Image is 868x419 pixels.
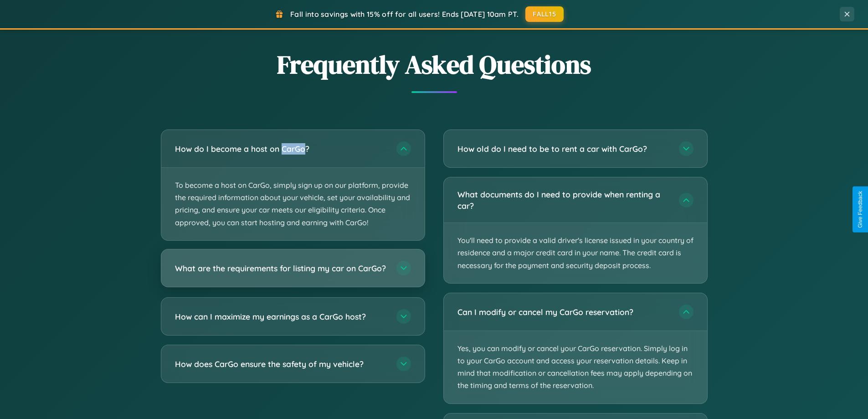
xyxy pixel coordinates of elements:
[161,168,425,240] p: To become a host on CarGo, simply sign up on our platform, provide the required information about...
[525,6,564,22] button: FALL15
[857,191,863,228] div: Give Feedback
[175,310,387,322] h3: How can I maximize my earnings as a CarGo host?
[161,47,708,82] h2: Frequently Asked Questions
[444,223,707,283] p: You'll need to provide a valid driver's license issued in your country of residence and a major c...
[175,358,387,369] h3: How does CarGo ensure the safety of my vehicle?
[175,143,387,155] h3: How do I become a host on CarGo?
[290,10,519,19] span: Fall into savings with 15% off for all users! Ends [DATE] 10am PT.
[175,262,387,274] h3: What are the requirements for listing my car on CarGo?
[444,331,707,403] p: Yes, you can modify or cancel your CarGo reservation. Simply log in to your CarGo account and acc...
[457,306,670,318] h3: Can I modify or cancel my CarGo reservation?
[457,189,670,211] h3: What documents do I need to provide when renting a car?
[457,143,670,155] h3: How old do I need to be to rent a car with CarGo?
